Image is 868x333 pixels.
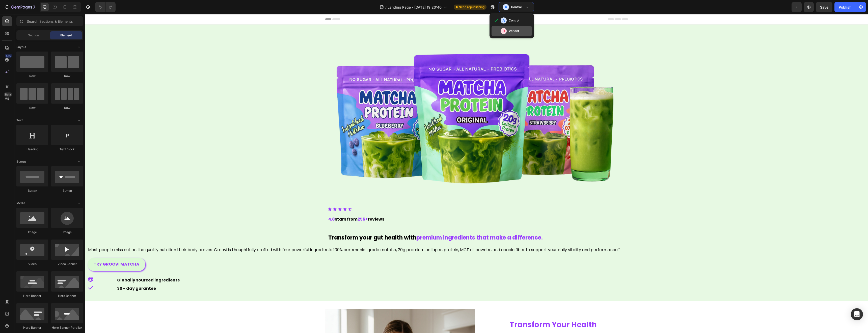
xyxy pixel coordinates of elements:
p: Globally sourced ingredients [32,263,305,270]
p: B [503,29,505,34]
div: Button [16,188,48,193]
button: Publish [834,2,856,12]
span: Toggle open [75,199,83,207]
iframe: Design area [85,14,868,333]
div: Undo/Redo [95,2,116,12]
span: Transform Your Health [425,305,512,316]
div: Image [16,230,48,234]
div: Video Banner [51,262,83,266]
span: Layout [16,45,26,49]
div: Hero Banner [51,294,83,298]
span: Media [16,201,25,205]
span: Transform your gut health with [243,220,331,227]
div: Hero Banner [16,294,48,298]
span: Toggle open [75,116,83,124]
div: Row [16,106,48,110]
span: reviews [283,202,299,208]
p: A [502,18,505,23]
h3: Variant [509,29,519,34]
span: stars from [250,202,273,208]
p: 30 - day gurantee [32,271,305,278]
div: Heading [16,147,48,152]
span: Text [16,118,23,123]
div: Text Block [51,147,83,152]
p: TRY GROOVI MATCHA [9,247,54,254]
input: Search Sections & Elements [16,16,83,26]
span: / [385,5,387,10]
h3: Control [511,5,522,10]
a: TRY GROOVI MATCHA [3,244,60,257]
button: 7 [2,2,38,12]
p: 7 [33,4,35,10]
div: Video [16,262,48,266]
div: Publish [839,5,851,10]
span: Landing Page - [DATE] 19:23:40 [388,5,442,10]
p: Most people miss out on the quality nutrition their body craves. Groovi is thoughtfully crafted w... [3,232,780,240]
span: Section [28,33,39,38]
span: premium ingredients that make a difference. [331,220,458,227]
span: Need republishing [459,5,484,9]
div: Beta [4,92,12,97]
div: Row [51,106,83,110]
div: Button [51,188,83,193]
button: AControl [499,2,534,12]
span: Toggle open [75,43,83,51]
div: 450 [5,54,12,58]
span: Button [16,159,26,164]
button: Save [816,2,832,12]
div: Hero Banner Parallax [51,325,83,330]
div: Row [16,74,48,78]
p: A [505,5,507,10]
div: Image [51,230,83,234]
span: Element [60,33,72,38]
span: Save [820,5,828,9]
span: Toggle open [75,158,83,166]
p: 4.8 256+ [243,202,542,209]
div: Row [51,74,83,78]
img: gempages_561577957894652709-6a903e12-468a-4d3b-8ffa-c0fadfed70b9.png [240,18,543,189]
h3: Control [509,18,519,23]
div: Open Intercom Messenger [851,308,863,320]
div: Hero Banner [16,325,48,330]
